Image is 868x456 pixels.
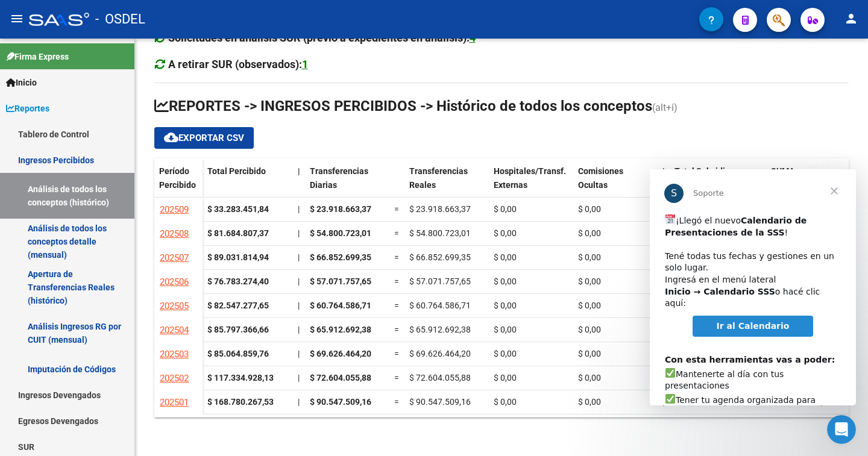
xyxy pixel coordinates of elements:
[207,166,266,176] span: Total Percibido
[207,397,274,407] strong: $ 168.780.267,53
[494,228,517,238] span: $ 0,00
[578,301,601,310] span: $ 0,00
[310,349,371,358] span: $ 69.626.464,20
[160,397,189,408] span: 202501
[154,98,652,114] span: REPORTES -> INGRESOS PERCIBIDOS -> Histórico de todos los conceptos
[310,301,371,310] span: $ 60.764.586,71
[394,349,399,358] span: =
[578,228,601,238] span: $ 0,00
[670,158,754,209] datatable-header-cell: Total Subsidios
[394,276,399,286] span: =
[298,252,300,262] span: |
[489,158,573,209] datatable-header-cell: Hospitales/Transf. Externas
[494,301,517,310] span: $ 0,00
[578,166,623,190] span: Comisiones Ocultas
[207,301,269,310] strong: $ 82.547.277,65
[494,373,517,383] span: $ 0,00
[494,349,517,358] span: $ 0,00
[154,158,203,209] datatable-header-cell: Período Percibido
[160,349,189,360] span: 202503
[310,228,371,238] span: $ 54.800.723,01
[494,276,517,286] span: $ 0,00
[578,325,601,334] span: $ 0,00
[494,204,517,214] span: $ 0,00
[160,204,189,215] span: 202509
[298,325,300,334] span: |
[409,252,471,262] span: $ 66.852.699,35
[771,166,794,176] span: SUMA
[409,166,468,190] span: Transferencias Reales
[298,166,300,176] span: |
[409,301,471,310] span: $ 60.764.586,71
[298,204,300,214] span: |
[409,373,471,383] span: $ 72.604.055,88
[207,252,269,262] strong: $ 89.031.814,94
[578,252,601,262] span: $ 0,00
[298,228,300,238] span: |
[662,166,665,176] span: |
[164,130,178,145] mat-icon: cloud_download
[6,76,37,89] span: Inicio
[207,349,269,358] strong: $ 85.064.859,76
[298,276,300,286] span: |
[404,158,489,209] datatable-header-cell: Transferencias Reales
[394,204,399,214] span: =
[6,102,49,115] span: Reportes
[658,158,670,209] datatable-header-cell: |
[310,252,371,262] span: $ 66.852.699,35
[494,166,566,190] span: Hospitales/Transf. Externas
[293,158,305,209] datatable-header-cell: |
[578,349,601,358] span: $ 0,00
[160,373,189,384] span: 202502
[160,252,189,263] span: 202507
[578,204,601,214] span: $ 0,00
[10,11,24,26] mat-icon: menu
[302,56,308,73] div: 1
[310,325,371,334] span: $ 65.912.692,38
[207,204,269,214] strong: $ 33.283.451,84
[207,373,274,383] strong: $ 117.334.928,13
[409,397,471,407] span: $ 90.547.509,16
[95,6,145,33] span: - OSDEL
[160,276,189,287] span: 202506
[650,169,856,405] iframe: Intercom live chat mensaje
[15,186,185,195] b: Con esta herramientas vas a poder:
[154,127,254,149] button: Exportar CSV
[578,276,601,286] span: $ 0,00
[310,373,371,383] span: $ 72.604.055,88
[394,252,399,262] span: =
[409,349,471,358] span: $ 69.626.464,20
[159,166,196,190] span: Período Percibido
[310,397,371,407] span: $ 90.547.509,16
[766,158,851,209] datatable-header-cell: SUMA
[652,102,678,113] span: (alt+i)
[494,325,517,334] span: $ 0,00
[160,301,189,311] span: 202505
[494,252,517,262] span: $ 0,00
[164,133,244,143] span: Exportar CSV
[305,158,389,209] datatable-header-cell: Transferencias Diarias
[207,276,269,286] strong: $ 76.783.274,40
[160,228,189,239] span: 202508
[844,11,858,26] mat-icon: person
[578,373,601,383] span: $ 0,00
[310,166,368,190] span: Transferencias Diarias
[298,397,300,407] span: |
[15,173,191,339] div: ​ Mantenerte al día con tus presentaciones Tener tu agenda organizada para anticipar cada present...
[494,397,517,407] span: $ 0,00
[6,50,69,63] span: Firma Express
[578,397,601,407] span: $ 0,00
[394,228,399,238] span: =
[207,325,269,334] strong: $ 85.797.366,66
[394,301,399,310] span: =
[168,58,308,70] strong: A retirar SUR (observados):
[203,158,293,209] datatable-header-cell: Total Percibido
[310,204,371,214] span: $ 23.918.663,37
